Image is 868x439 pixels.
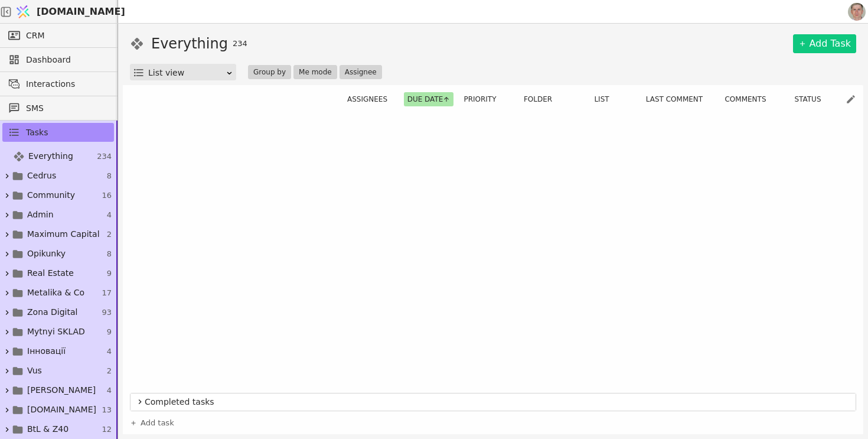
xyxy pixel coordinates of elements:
span: 2 [107,229,112,240]
a: Add Task [793,34,856,53]
div: List view [148,64,226,81]
span: 9 [107,268,112,279]
span: 234 [97,151,112,162]
button: Assignee [340,65,382,79]
button: List [590,92,619,106]
button: Comments [721,92,776,106]
span: Mytnyi SKLAD [27,326,85,338]
span: SMS [26,102,108,115]
span: Opikunky [27,248,66,260]
span: [PERSON_NAME] [27,384,96,396]
span: 4 [107,346,112,357]
span: 8 [107,170,112,182]
span: [DOMAIN_NAME] [27,404,96,416]
span: 8 [107,248,112,260]
button: Group by [248,65,291,79]
span: Metalika & Co [27,287,84,299]
button: Assignees [344,92,398,106]
span: Everything [28,150,73,162]
div: Last comment [639,92,716,106]
span: 12 [102,424,112,435]
span: Real Estate [27,267,74,279]
span: 9 [107,326,112,338]
span: 13 [102,404,112,416]
div: List [576,92,635,106]
button: Status [791,92,831,106]
span: 16 [102,190,112,201]
img: 1560949290925-CROPPED-IMG_0201-2-.jpg [848,3,866,21]
a: [DOMAIN_NAME] [12,1,118,23]
span: Інновації [27,345,66,357]
span: Zona Digital [27,306,77,318]
div: Due date [402,92,455,106]
button: Due date [404,92,454,106]
button: Folder [520,92,563,106]
span: [DOMAIN_NAME] [37,5,125,19]
button: Me mode [293,65,337,79]
span: 17 [102,287,112,299]
span: Admin [27,209,54,221]
span: 2 [107,365,112,377]
span: Completed tasks [145,396,851,408]
span: Tasks [26,126,48,139]
span: Dashboard [26,54,108,66]
span: 4 [107,209,112,221]
div: Status [782,92,841,106]
h1: Everything [151,33,228,54]
span: Add task [141,417,174,429]
span: 234 [233,38,247,50]
span: Maximum Capital [27,228,100,240]
span: BtL & Z40 [27,423,68,435]
button: Last comment [642,92,713,106]
span: CRM [26,30,45,42]
button: Priority [460,92,507,106]
span: 93 [102,307,112,318]
span: Cedrus [27,170,56,182]
span: 4 [107,385,112,396]
a: SMS [2,99,114,118]
a: Dashboard [2,50,114,69]
a: Interactions [2,74,114,93]
a: Add task [130,417,174,429]
img: Logo [14,1,32,23]
span: Community [27,189,75,201]
a: CRM [2,26,114,45]
div: Assignees [344,92,397,106]
div: Folder [512,92,571,106]
span: Interactions [26,78,108,90]
div: Priority [460,92,507,106]
a: Tasks [2,123,114,142]
span: Vus [27,365,42,377]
